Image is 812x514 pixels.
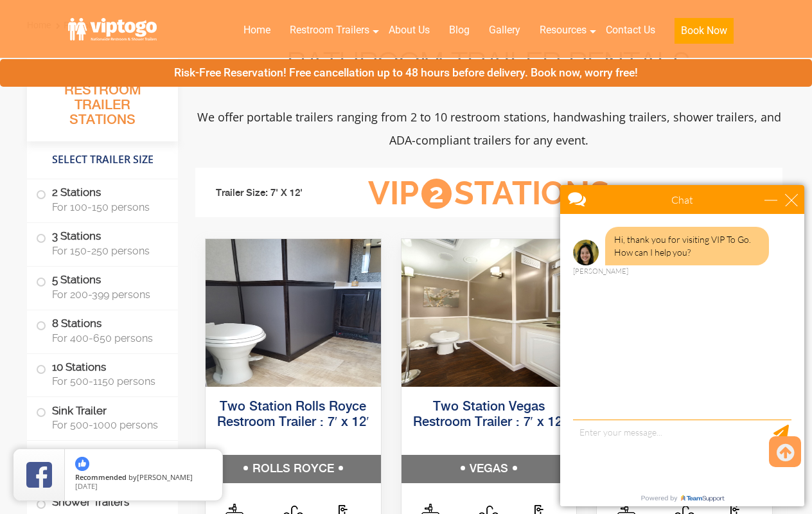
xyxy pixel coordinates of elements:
span: For 100-150 persons [52,201,163,213]
a: Restroom Trailers [280,16,379,44]
a: Two Station Rolls Royce Restroom Trailer : 7′ x 12′ [217,400,369,429]
label: 2 Stations [36,179,169,219]
span: [DATE] [75,481,98,491]
span: 2 [421,179,452,209]
img: Side view of two station restroom trailer with separate doors for males and females [206,239,381,387]
label: Sink Trailer [36,397,169,437]
span: For 400-650 persons [52,332,163,344]
h4: Select Trailer Size [27,148,178,172]
span: by [75,474,212,483]
a: Contact Us [596,16,665,44]
a: About Us [379,16,439,44]
a: Two Station Vegas Restroom Trailer : 7′ x 12′ [413,400,565,429]
label: 3 Stations [36,223,169,263]
h5: VEGAS [402,455,577,483]
a: Home [234,16,280,44]
img: Side view of two station restroom trailer with separate doors for males and females [402,239,577,387]
span: For 200-399 persons [52,288,163,301]
a: Gallery [479,16,530,44]
h3: All Portable Restroom Trailer Stations [27,64,178,141]
li: Trailer Size: 7' X 12' [204,174,348,213]
span: For 500-1000 persons [52,419,163,431]
span: Recommended [75,472,127,482]
h5: ROLLS ROYCE [206,455,381,483]
a: Book Now [665,16,743,51]
span: [PERSON_NAME] [137,472,193,482]
a: Blog [439,16,479,44]
h3: VIP Stations [348,176,630,211]
a: Resources [530,16,596,44]
iframe: Live Chat Box [552,177,812,514]
button: Book Now [675,18,734,44]
label: 5 Stations [36,267,169,306]
span: For 150-250 persons [52,245,163,257]
p: We offer portable trailers ranging from 2 to 10 restroom stations, handwashing trailers, shower t... [195,105,782,152]
img: Review Rating [26,462,52,488]
label: ADA Restroom Trailers [36,441,169,484]
img: thumbs up icon [75,457,89,471]
label: 10 Stations [36,354,169,394]
span: For 500-1150 persons [52,375,163,387]
label: 8 Stations [36,310,169,350]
